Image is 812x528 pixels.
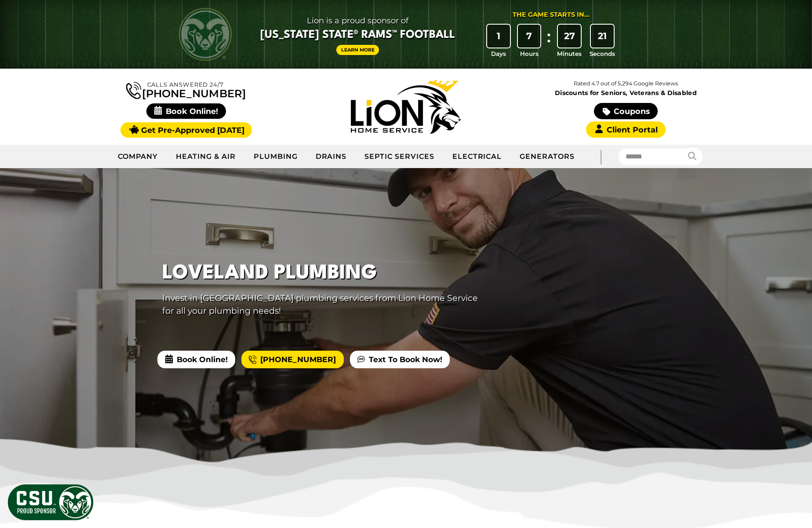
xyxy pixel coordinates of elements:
img: CSU Sponsor Badge [7,483,95,521]
a: Drains [307,146,356,168]
span: [US_STATE] State® Rams™ Football [260,28,455,43]
a: Learn More [336,45,379,55]
p: Invest in [GEOGRAPHIC_DATA] plumbing services from Lion Home Service for all your plumbing needs! [162,292,482,317]
span: Book Online! [146,103,226,119]
a: Septic Services [356,146,443,168]
a: [PHONE_NUMBER] [126,80,246,99]
img: CSU Rams logo [179,8,232,61]
a: Electrical [444,146,511,168]
a: Company [109,146,167,168]
a: Get Pre-Approved [DATE] [120,122,252,138]
a: Heating & Air [167,146,244,168]
span: Days [491,49,506,58]
img: Lion Home Service [351,80,461,134]
p: Rated 4.7 out of 5,294 Google Reviews [516,79,736,88]
div: | [583,145,619,168]
span: Seconds [590,49,615,58]
div: 21 [591,25,614,48]
a: Client Portal [586,121,665,138]
a: Coupons [594,103,657,119]
div: The Game Starts in... [513,10,590,20]
a: [PHONE_NUMBER] [241,351,343,368]
span: Book Online! [157,351,235,368]
span: Lion is a proud sponsor of [260,14,455,28]
span: Hours [520,49,539,58]
span: Minutes [557,49,582,58]
div: : [544,25,553,59]
span: Discounts for Seniors, Veterans & Disabled [518,90,734,96]
a: Text To Book Now! [350,351,450,368]
a: Plumbing [245,146,307,168]
h1: Loveland Plumbing [162,259,482,288]
div: 27 [558,25,581,48]
div: 1 [487,25,510,48]
a: Generators [511,146,583,168]
div: 7 [518,25,541,48]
